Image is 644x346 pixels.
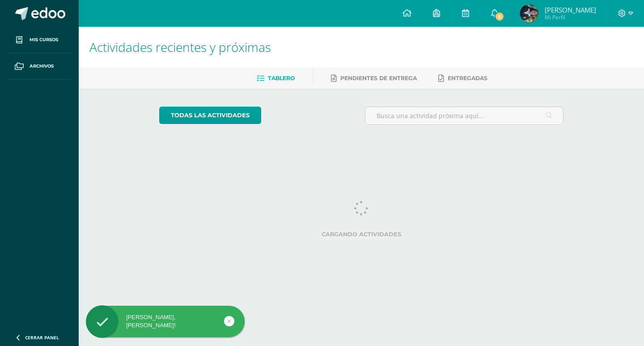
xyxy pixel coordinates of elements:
[438,71,487,85] a: Entregadas
[86,313,245,329] div: [PERSON_NAME], [PERSON_NAME]!
[159,231,564,238] label: Cargando actividades
[7,27,72,53] a: Mis cursos
[340,75,417,81] span: Pendientes de entrega
[89,38,271,56] span: Actividades recientes y próximas
[30,63,54,70] span: Archivos
[520,4,538,22] img: 9f492207840c88f326296e4ea64a22d4.png
[7,53,72,80] a: Archivos
[257,71,295,85] a: Tablero
[365,107,563,124] input: Busca una actividad próxima aquí...
[331,71,417,85] a: Pendientes de entrega
[448,75,487,81] span: Entregadas
[159,107,261,124] a: todas las Actividades
[495,12,504,21] span: 5
[30,36,58,43] span: Mis cursos
[25,334,59,341] span: Cerrar panel
[268,75,295,81] span: Tablero
[545,5,596,14] span: [PERSON_NAME]
[545,13,596,21] span: Mi Perfil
